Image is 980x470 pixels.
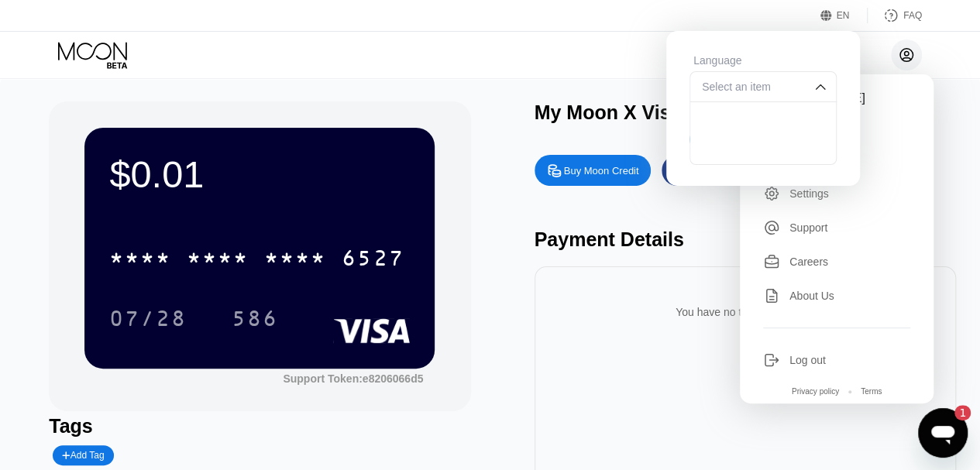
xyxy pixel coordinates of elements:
[789,290,834,302] div: About Us
[283,372,423,385] div: Support Token: e8206066d5
[792,387,839,396] div: Privacy policy
[662,155,778,186] div: Request a Refund
[789,187,829,200] div: Settings
[535,155,651,186] div: Buy Moon Credit
[698,81,805,93] div: Select an item
[763,185,910,202] div: Settings
[763,352,910,369] div: Log out
[98,299,198,338] div: 07/28
[918,408,968,458] iframe: Bouton de lancement de la fenêtre de messagerie, 1 message non lu
[62,450,104,461] div: Add Tag
[763,253,910,270] div: Careers
[763,219,910,236] div: Support
[837,10,850,21] div: EN
[109,308,187,333] div: 07/28
[861,387,882,396] div: Terms
[53,445,113,465] div: Add Tag
[232,308,278,333] div: 586
[109,153,410,196] div: $0.01
[49,415,470,437] div: Tags
[868,8,922,23] div: FAQ
[564,164,639,177] div: Buy Moon Credit
[547,290,944,334] div: You have no transactions yet
[903,10,922,21] div: FAQ
[789,221,827,234] div: Support
[789,256,828,268] div: Careers
[535,228,956,251] div: Payment Details
[789,354,826,366] div: Log out
[220,299,290,338] div: 586
[342,248,404,273] div: 6527
[689,54,837,67] div: Language
[535,101,745,124] div: My Moon X Visa® Card
[283,372,423,385] div: Support Token:e8206066d5
[940,405,971,420] iframe: Nombre de messages non lus
[820,8,868,23] div: EN
[763,287,910,304] div: About Us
